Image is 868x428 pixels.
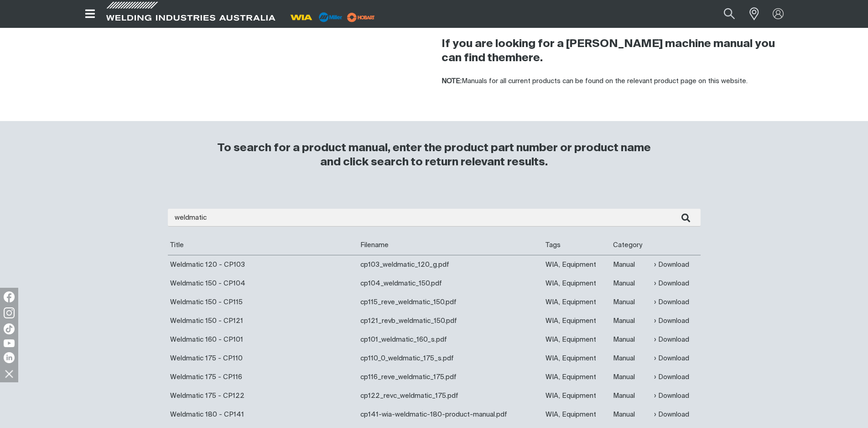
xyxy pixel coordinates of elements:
[358,386,543,405] td: cp122_revc_weldmatic_175.pdf
[168,349,358,368] td: Weldmatic 175 - CP110
[543,293,611,312] td: WIA, Equipment
[611,330,652,349] td: Manual
[168,293,358,312] td: Weldmatic 150 - CP115
[168,236,358,255] th: Title
[168,330,358,349] td: Weldmatic 160 - CP101
[702,4,744,24] input: Product name or item number...
[344,14,378,21] a: miller
[611,293,652,312] td: Manual
[358,330,543,349] td: cp101_weldmatic_160_s.pdf
[442,38,775,63] strong: If you are looking for a [PERSON_NAME] machine manual you can find them
[543,236,611,255] th: Tags
[654,316,689,326] a: Download
[358,349,543,368] td: cp110_0_weldmatic_175_s.pdf
[358,293,543,312] td: cp115_reve_weldmatic_150.pdf
[168,274,358,293] td: Weldmatic 150 - CP104
[654,372,689,382] a: Download
[714,4,745,24] button: Search products
[654,391,689,401] a: Download
[611,312,652,330] td: Manual
[543,312,611,330] td: WIA, Equipment
[168,405,358,424] td: Weldmatic 180 - CP141
[611,274,652,293] td: Manual
[543,274,611,293] td: WIA, Equipment
[358,255,543,274] td: cp103_weldmatic_120_g.pdf
[543,330,611,349] td: WIA, Equipment
[442,76,787,87] p: Manuals for all current products can be found on the relevant product page on this website.
[358,405,543,424] td: cp141-wia-weldmatic-180-product-manual.pdf
[543,255,611,274] td: WIA, Equipment
[543,405,611,424] td: WIA, Equipment
[611,368,652,386] td: Manual
[358,274,543,293] td: cp104_weldmatic_150.pdf
[358,312,543,330] td: cp121_revb_weldmatic_150.pdf
[4,339,15,347] img: YouTube
[611,349,652,368] td: Manual
[611,236,652,255] th: Category
[654,259,689,270] a: Download
[611,386,652,405] td: Manual
[515,53,543,63] a: here.
[4,307,15,318] img: Instagram
[654,278,689,289] a: Download
[358,368,543,386] td: cp116_reve_weldmatic_175.pdf
[654,334,689,345] a: Download
[344,11,378,24] img: miller
[442,78,462,85] strong: NOTE:
[543,349,611,368] td: WIA, Equipment
[358,236,543,255] th: Filename
[543,368,611,386] td: WIA, Equipment
[611,255,652,274] td: Manual
[168,255,358,274] td: Weldmatic 120 - CP103
[168,368,358,386] td: Weldmatic 175 - CP116
[654,297,689,307] a: Download
[654,409,689,420] a: Download
[4,352,15,363] img: LinkedIn
[611,405,652,424] td: Manual
[168,312,358,330] td: Weldmatic 150 - CP121
[213,141,655,169] h3: To search for a product manual, enter the product part number or product name and click search to...
[543,386,611,405] td: WIA, Equipment
[1,366,17,381] img: hide socials
[168,209,701,227] input: Enter search...
[654,353,689,364] a: Download
[168,386,358,405] td: Weldmatic 175 - CP122
[4,291,15,302] img: Facebook
[4,323,15,334] img: TikTok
